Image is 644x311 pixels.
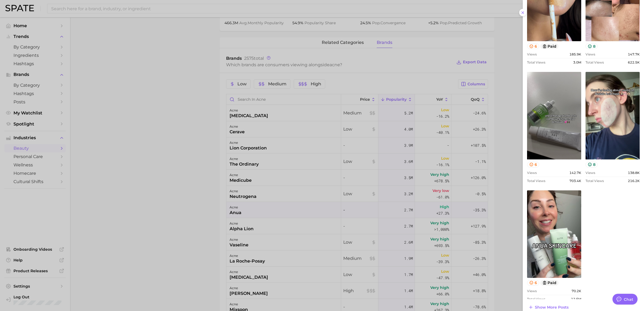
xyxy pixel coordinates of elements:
[586,43,598,49] button: 8
[628,179,640,183] span: 216.2k
[540,43,559,49] button: paid
[569,171,581,175] span: 142.7k
[540,280,559,286] button: paid
[527,289,537,293] span: Views
[586,162,598,167] button: 8
[527,52,537,56] span: Views
[628,60,640,64] span: 622.5k
[527,171,537,175] span: Views
[628,52,640,56] span: 147.7k
[586,60,604,64] span: Total Views
[586,171,595,175] span: Views
[628,171,640,175] span: 138.8k
[527,179,545,183] span: Total Views
[527,60,545,64] span: Total Views
[569,179,581,183] span: 703.4k
[527,297,545,301] span: Total Views
[573,60,581,64] span: 3.0m
[527,280,539,286] button: 6
[569,52,581,56] span: 185.9k
[586,179,604,183] span: Total Views
[586,52,595,56] span: Views
[527,162,539,167] button: 6
[527,303,570,311] button: Show more posts
[572,289,581,293] span: 70.2k
[571,297,581,301] span: 12.5m
[527,43,539,49] button: 6
[535,305,569,310] span: Show more posts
